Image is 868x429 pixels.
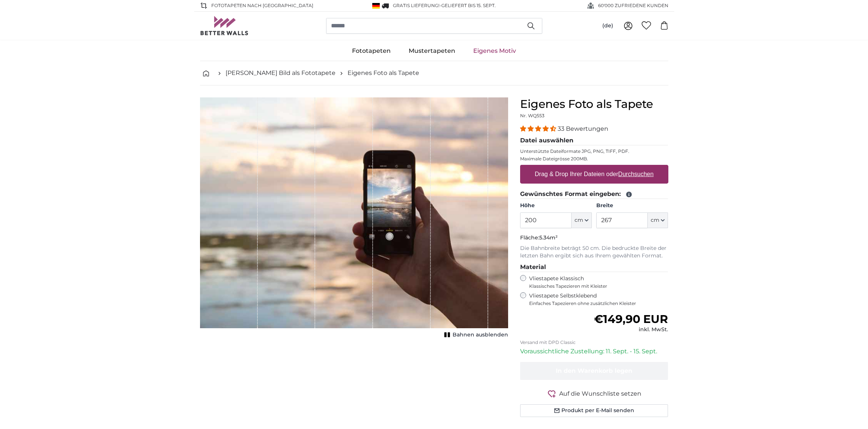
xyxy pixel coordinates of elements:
[200,16,249,35] img: Betterwalls
[651,217,659,224] span: cm
[559,389,641,398] span: Auf die Wunschliste setzen
[520,389,668,398] button: Auf die Wunschliste setzen
[372,3,380,9] img: Deutschland
[618,171,653,177] u: Durchsuchen
[200,97,508,340] div: 1 of 1
[594,312,668,326] span: €149,90 EUR
[520,190,668,199] legend: Gewünschtes Format eingeben:
[575,217,583,224] span: cm
[648,212,668,228] button: cm
[520,148,668,154] p: Unterstützte Dateiformate JPG, PNG, TIFF, PDF.
[520,347,668,356] p: Voraussichtliche Zustellung: 11. Sept. - 15. Sept.
[442,330,508,340] button: Bahnen ausblenden
[520,263,668,272] legend: Material
[558,125,608,132] span: 33 Bewertungen
[200,61,668,85] nav: breadcrumbs
[520,113,545,118] span: Nr. WQ553
[572,212,592,228] button: cm
[529,275,662,289] label: Vliestapete Klassisch
[520,156,668,162] p: Maximale Dateigrösse 200MB.
[594,326,668,333] div: inkl. MwSt.
[520,136,668,145] legend: Datei auswählen
[348,69,419,78] a: Eigenes Foto als Tapete
[539,234,558,241] span: 5.34m²
[596,19,619,33] button: (de)
[441,3,496,8] span: Geliefert bis 15. Sept.
[520,339,668,345] p: Versand mit DPD Classic
[226,69,335,78] a: [PERSON_NAME] Bild als Fototapete
[529,283,662,289] span: Klassisches Tapezieren mit Kleister
[439,3,496,8] span: -
[520,125,558,132] span: 4.33 stars
[529,292,668,306] label: Vliestapete Selbstklebend
[393,3,439,8] span: GRATIS Lieferung!
[596,202,668,209] label: Breite
[529,300,668,306] span: Einfaches Tapezieren ohne zusätzlichen Kleister
[343,41,400,61] a: Fototapeten
[520,245,668,260] p: Die Bahnbreite beträgt 50 cm. Die bedruckte Breite der letzten Bahn ergibt sich aus Ihrem gewählt...
[556,367,632,374] span: In den Warenkorb legen
[453,331,508,339] span: Bahnen ausblenden
[520,97,668,111] h1: Eigenes Foto als Tapete
[520,234,668,242] p: Fläche:
[532,167,657,182] label: Drag & Drop Ihrer Dateien oder
[598,2,668,9] span: 60'000 ZUFRIEDENE KUNDEN
[520,362,668,380] button: In den Warenkorb legen
[464,41,525,61] a: Eigenes Motiv
[520,404,668,417] button: Produkt per E-Mail senden
[211,2,313,9] span: Fototapeten nach [GEOGRAPHIC_DATA]
[520,202,592,209] label: Höhe
[400,41,464,61] a: Mustertapeten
